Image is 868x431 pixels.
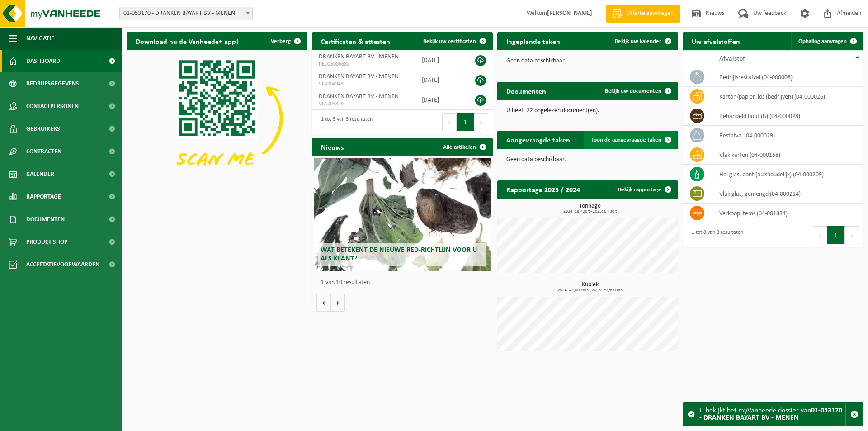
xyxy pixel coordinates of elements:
button: Next [845,226,859,244]
span: Wat betekent de nieuwe RED-richtlijn voor u als klant? [321,246,477,262]
span: Ophaling aanvragen [798,38,847,44]
h3: Tonnage [502,203,678,214]
a: Bekijk uw kalender [608,32,677,50]
p: Geen data beschikbaar. [506,58,669,64]
span: Bekijk uw certificaten [423,38,476,44]
span: DRANKEN BAYART BV - MENEN [319,53,399,60]
span: 2024: 42,000 m3 - 2025: 29,500 m3 [502,288,678,293]
td: [DATE] [415,90,463,110]
a: Bekijk uw documenten [598,82,677,100]
span: VLA904943 [319,81,408,88]
button: Previous [813,226,827,244]
button: Previous [442,113,457,131]
td: [DATE] [415,50,463,70]
a: Bekijk rapportage [611,180,677,199]
td: karton/papier, los (bedrijven) (04-000026) [712,87,863,106]
a: Bekijk uw certificaten [416,32,492,50]
a: Alle artikelen [436,138,492,156]
span: 01-053170 - DRANKEN BAYART BV - MENEN [120,7,252,20]
img: Download de VHEPlus App [127,50,307,186]
td: verkoop items (04-001834) [712,204,863,223]
a: Ophaling aanvragen [791,32,863,50]
span: Dashboard [26,50,60,72]
span: Toon de aangevraagde taken [591,137,661,143]
div: 1 tot 8 van 8 resultaten [687,225,743,245]
h2: Certificaten & attesten [312,32,399,50]
h2: Download nu de Vanheede+ app! [127,32,247,50]
h2: Rapportage 2025 / 2024 [497,180,589,198]
div: 1 tot 3 van 3 resultaten [316,112,373,132]
h2: Documenten [497,82,555,99]
button: Next [474,113,488,131]
strong: 01-053170 - DRANKEN BAYART BV - MENEN [699,407,842,422]
h2: Nieuws [312,138,353,156]
td: [DATE] [415,70,463,90]
span: Kalender [26,163,54,185]
span: Acceptatievoorwaarden [26,253,99,276]
button: Vorige [316,294,331,312]
div: U bekijkt het myVanheede dossier van [699,403,845,426]
span: Bedrijfsgegevens [26,72,79,95]
h2: Aangevraagde taken [497,131,579,148]
span: Documenten [26,208,65,231]
span: VLA704829 [319,100,408,108]
td: vlak karton (04-000158) [712,145,863,165]
a: Wat betekent de nieuwe RED-richtlijn voor u als klant? [314,158,491,271]
span: Navigatie [26,27,54,50]
span: RED25006680 [319,61,408,68]
a: Offerte aanvragen [606,5,680,23]
a: Toon de aangevraagde taken [584,131,677,149]
span: DRANKEN BAYART BV - MENEN [319,93,399,100]
span: 2024: 18,420 t - 2025: 6,430 t [502,209,678,214]
strong: [PERSON_NAME] [547,10,592,17]
span: Contactpersonen [26,95,79,118]
span: Verberg [271,38,291,44]
span: 01-053170 - DRANKEN BAYART BV - MENEN [119,7,253,20]
span: Gebruikers [26,118,60,140]
h2: Ingeplande taken [497,32,569,50]
span: Rapportage [26,185,61,208]
h2: Uw afvalstoffen [683,32,749,50]
span: DRANKEN BAYART BV - MENEN [319,73,399,80]
td: bedrijfsrestafval (04-000008) [712,67,863,87]
span: Bekijk uw kalender [615,38,661,44]
p: U heeft 22 ongelezen document(en). [506,108,669,114]
span: Afvalstof [719,55,745,62]
button: Volgende [331,294,345,312]
p: Geen data beschikbaar. [506,156,669,163]
button: 1 [457,113,474,131]
td: vlak glas, gemengd (04-000214) [712,184,863,204]
td: restafval (04-000029) [712,126,863,145]
button: Verberg [264,32,307,50]
span: Offerte aanvragen [624,9,676,18]
span: Bekijk uw documenten [605,88,661,94]
h3: Kubiek [502,282,678,293]
button: 1 [827,226,845,244]
td: hol glas, bont (huishoudelijk) (04-000209) [712,165,863,184]
td: behandeld hout (B) (04-000028) [712,106,863,126]
span: Contracten [26,140,61,163]
p: 1 van 10 resultaten [321,279,488,286]
span: Product Shop [26,231,67,253]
